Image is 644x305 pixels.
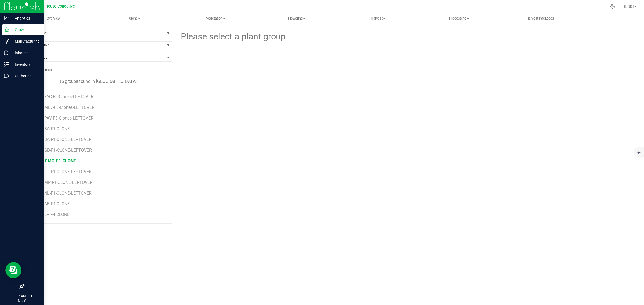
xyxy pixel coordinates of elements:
span: H47-BA-F1-CLONE [35,126,70,131]
span: H47-MP-F1-CLONE-LEFTOVER [35,180,93,185]
inline-svg: Outbound [4,73,9,79]
a: Vegetation [175,13,256,24]
span: H48-AB-F4-CLONE [35,201,70,206]
a: Processing [419,13,500,24]
inline-svg: Analytics [4,16,9,21]
span: Processing [419,16,499,21]
span: H46-FAC-F3-Clones-LEFTOVER [35,94,93,99]
a: Harvest [338,13,419,24]
inline-svg: Manufacturing [4,39,9,44]
inline-svg: Inventory [4,62,9,67]
p: 10:57 AM EDT [2,294,42,299]
span: H47-LD-F1-CLONE-LEFTOVER [35,169,92,174]
p: Outbound [9,73,42,79]
div: Manage settings [609,4,616,9]
p: [DATE] [2,299,42,303]
iframe: Resource center [5,262,21,278]
span: H46-ME7-F3-Clones-LEFTOVER [35,105,94,110]
p: Grow [9,27,42,33]
a: Clone [94,13,175,24]
span: H48-GMO-F4-CLONE [35,223,74,228]
span: H47-GB-F1-CLONE-LEFTOVER [35,148,92,153]
span: Harvest Packages [519,16,561,21]
span: Vegetation [175,16,256,21]
span: H46-PAV-F3-Clones-LEFTOVER [35,116,93,121]
span: Filter by Area [24,29,165,37]
p: Inventory [9,61,42,68]
a: Flowering [256,13,337,24]
span: Filter by Strain [24,42,165,49]
span: select [165,29,172,37]
a: Harvest Packages [500,13,581,24]
p: Analytics [9,15,42,21]
span: Hi, Nic! [622,4,634,8]
span: H47-NL-F1-CLONE-LEFTOVER [35,191,92,196]
p: Inbound [9,50,42,56]
span: Please select a plant group [180,30,286,43]
span: Overview [39,16,68,21]
span: H48-ER-F4-CLONE [35,212,69,217]
span: Flowering [257,16,337,21]
a: Overview [13,13,94,24]
input: NO DATA FOUND [24,66,172,74]
inline-svg: Inbound [4,50,9,55]
span: H47-BA-F1-CLONE-LEFTOVER [35,137,92,142]
span: Clone [94,16,175,21]
inline-svg: Grow [4,27,9,32]
div: 15 groups found in [GEOGRAPHIC_DATA] [24,78,172,85]
span: Find a Group [24,54,165,61]
span: Harvest [338,16,418,21]
p: Manufacturing [9,38,42,44]
span: Arbor House Collective [35,4,75,9]
span: H47-GMO-F1-CLONE [35,158,76,163]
